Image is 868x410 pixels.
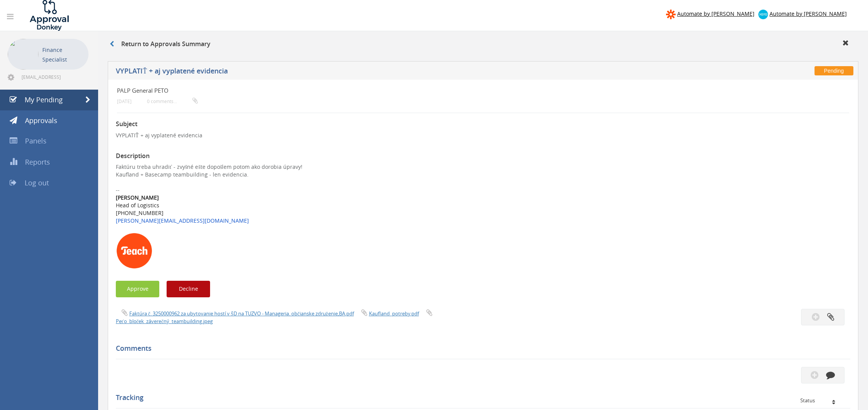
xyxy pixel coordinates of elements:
span: Log out [25,178,49,187]
small: [DATE] [117,98,132,104]
a: Peťo_bloček_záverečný_teambuilding.jpeg [116,318,213,325]
h3: Return to Approvals Summary [110,41,210,48]
button: Decline [167,281,210,297]
button: Approve [116,281,159,297]
h5: Comments [116,345,845,352]
span: -- [116,186,120,193]
span: My Pending [25,95,63,104]
a: [PERSON_NAME][EMAIL_ADDRESS][DOMAIN_NAME] [116,217,249,224]
p: VYPLATIŤ + aj vyplatené evidencia [116,132,850,139]
h5: Tracking [116,394,845,402]
span: Automate by [PERSON_NAME] [677,10,754,17]
img: AIorK4xSa6t3Lh7MmhAzFFglIwwqhVIS900l1I_z8FnkFtdJm_FuW2-nIvdGWjvNSCHpIDgwwphNxII [116,232,153,269]
span: Head of Logistics [116,202,159,209]
div: Status [800,398,845,403]
p: Finance Specialist [42,45,85,64]
div: Kaufland + Basecamp teambuilding - len evidencia. [116,171,850,178]
b: [PERSON_NAME] [116,194,159,201]
span: Automate by [PERSON_NAME] [770,10,847,17]
a: Faktúra č. 3250000962 za ubytovanie hostí v ŠD na TUZVO - Manageria. občianske združenie,BA... [129,310,354,317]
span: [PHONE_NUMBER] [116,209,164,217]
span: Reports [25,157,50,167]
span: [EMAIL_ADDRESS][DOMAIN_NAME] [22,74,87,80]
h5: VYPLATIŤ + aj vyplatené evidencia [116,67,631,77]
a: Kaufland_potreby.pdf [369,310,419,317]
span: Pending [815,66,853,75]
h3: Subject [116,121,850,128]
span: Panels [25,136,47,145]
img: zapier-logomark.png [666,10,676,19]
div: Faktúru treba uhradiť - zvyšné ešte dopošlem potom ako dorobia úpravy! [116,163,850,171]
h3: Description [116,153,850,160]
img: xero-logo.png [758,10,768,19]
h4: PALP General PETO [117,87,727,94]
small: 0 comments... [147,98,198,104]
span: Approvals [25,116,57,125]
